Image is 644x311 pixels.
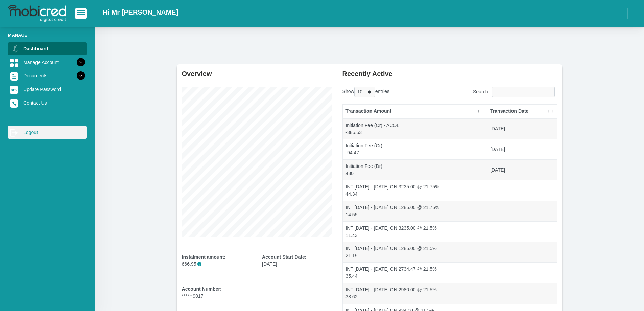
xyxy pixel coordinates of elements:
td: Initiation Fee (Dr) 480 [343,159,487,180]
td: INT [DATE] - [DATE] ON 1285.00 @ 21.75% 14.55 [343,201,487,221]
span: i [197,262,202,266]
a: Update Password [8,83,87,96]
a: Contact Us [8,96,87,109]
li: Manage [8,32,87,38]
td: [DATE] [487,139,556,160]
a: Logout [8,126,87,139]
td: INT [DATE] - [DATE] ON 2980.00 @ 21.5% 38.62 [343,283,487,304]
h2: Recently Active [342,64,557,78]
td: INT [DATE] - [DATE] ON 1285.00 @ 21.5% 21.19 [343,242,487,263]
div: [DATE] [262,253,332,268]
td: Initiation Fee (Cr) -94.47 [343,139,487,160]
label: Search: [473,87,557,97]
h2: Overview [182,64,332,78]
b: Account Number: [182,286,222,292]
a: Dashboard [8,42,87,55]
p: 666.95 [182,261,252,268]
td: Initiation Fee (Cr) - ACOL -385.53 [343,118,487,139]
td: [DATE] [487,118,556,139]
a: Documents [8,69,87,82]
b: Instalment amount: [182,254,226,260]
td: INT [DATE] - [DATE] ON 3235.00 @ 21.75% 44.34 [343,180,487,201]
td: INT [DATE] - [DATE] ON 3235.00 @ 21.5% 11.43 [343,221,487,242]
td: INT [DATE] - [DATE] ON 2734.47 @ 21.5% 35.44 [343,262,487,283]
td: [DATE] [487,159,556,180]
b: Account Start Date: [262,254,306,260]
th: Transaction Date: activate to sort column ascending [487,104,556,118]
h2: Hi Mr [PERSON_NAME] [103,8,178,16]
input: Search: [492,87,555,97]
th: Transaction Amount: activate to sort column descending [343,104,487,118]
a: Manage Account [8,56,87,69]
label: Show entries [342,87,389,97]
img: logo-mobicred.svg [8,5,66,22]
select: Showentries [354,87,375,97]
